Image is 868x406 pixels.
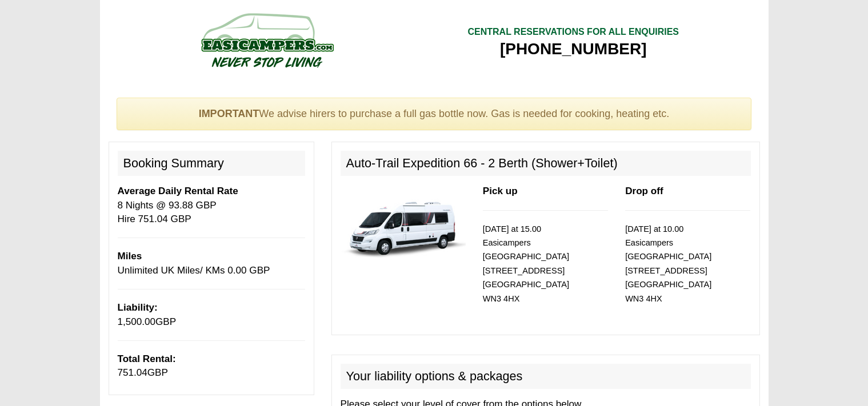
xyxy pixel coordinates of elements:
b: Total Rental: [118,353,176,364]
small: [DATE] at 10.00 Easicampers [GEOGRAPHIC_DATA] [STREET_ADDRESS] [GEOGRAPHIC_DATA] WN3 4HX [625,224,711,303]
h2: Your liability options & packages [341,364,751,389]
p: GBP [118,352,305,380]
strong: IMPORTANT [199,108,259,119]
div: CENTRAL RESERVATIONS FOR ALL ENQUIRIES [467,26,679,39]
div: [PHONE_NUMBER] [467,39,679,59]
div: We advise hirers to purchase a full gas bottle now. Gas is needed for cooking, heating etc. [117,98,752,131]
img: campers-checkout-logo.png [158,9,375,71]
small: [DATE] at 15.00 Easicampers [GEOGRAPHIC_DATA] [STREET_ADDRESS] [GEOGRAPHIC_DATA] WN3 4HX [483,224,569,303]
b: Liability: [118,302,158,313]
img: 339.jpg [341,184,466,265]
h2: Auto-Trail Expedition 66 - 2 Berth (Shower+Toilet) [341,151,751,176]
p: 8 Nights @ 93.88 GBP Hire 751.04 GBP [118,184,305,226]
p: GBP [118,301,305,329]
b: Miles [118,251,142,262]
h2: Booking Summary [118,151,305,176]
b: Drop off [625,186,663,196]
span: 1,500.00 [118,316,156,327]
span: 751.04 [118,367,147,378]
b: Average Daily Rental Rate [118,186,238,196]
p: Unlimited UK Miles/ KMs 0.00 GBP [118,250,305,278]
b: Pick up [483,186,518,196]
